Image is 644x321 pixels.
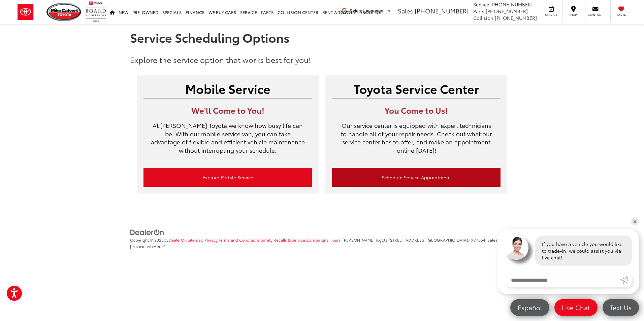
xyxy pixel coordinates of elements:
[218,237,260,243] span: |
[504,273,620,287] input: Enter your message
[260,237,328,243] span: |
[514,303,545,312] span: Español
[510,299,549,316] a: Español
[544,12,559,17] span: Service
[426,237,469,243] span: [GEOGRAPHIC_DATA],
[473,8,484,14] span: Parts
[566,12,581,17] span: Map
[473,14,493,21] span: Collision
[388,237,485,243] span: |
[398,6,413,15] span: Sales
[332,168,501,187] a: Schedule Service Appointment
[332,82,501,95] h2: Toyota Service Center
[130,228,164,235] a: DealerOn
[469,237,474,243] span: TX
[332,121,501,161] p: Our service center is equipped with expert technicians to handle all of your repair needs. Check ...
[143,82,312,95] h2: Mobile Service
[607,303,635,312] span: Text Us
[614,12,629,17] span: Saved
[187,237,203,243] span: |
[261,237,328,243] a: Safety Recalls & Service Campaigns, Opens in a new tab
[389,237,426,243] span: [STREET_ADDRESS],
[188,237,203,243] a: Sitemap
[490,1,533,8] span: [PHONE_NUMBER]
[588,12,603,17] span: Contact
[350,8,383,13] span: Select Language
[164,237,187,243] span: by
[168,237,187,243] a: DealerOn Home Page
[603,299,639,316] a: Text Us
[143,121,312,161] p: At [PERSON_NAME] Toyota we know how busy life can be. With our mobile service van, you can take a...
[143,168,312,187] a: Explore Mobile Service
[535,236,632,266] div: If you have a vehicle you would like to trade-in, we could assist you via live chat!
[130,244,165,249] span: [PHONE_NUMBER]
[328,237,341,243] span: |
[554,299,598,316] a: Live Chat
[204,237,218,243] a: Privacy
[474,237,485,243] span: 77054
[341,237,388,243] span: | [PERSON_NAME] Toyota
[143,106,312,114] h3: We'll Come to You!
[387,8,391,13] span: ▼
[130,237,164,243] span: Copyright © 2025
[620,273,632,287] a: Submit
[46,3,82,21] img: Mike Calvert Toyota
[332,106,501,114] h3: You Come to Us!
[486,8,528,14] span: [PHONE_NUMBER]
[130,31,514,44] h1: Service Scheduling Options
[415,6,469,15] span: [PHONE_NUMBER]
[558,303,593,312] span: Live Chat
[130,54,514,65] p: Explore the service option that works best for you!
[130,229,164,236] img: DealerOn
[495,14,537,21] span: [PHONE_NUMBER]
[329,237,341,243] a: Hours
[504,236,528,260] img: Agent profile photo
[203,237,218,243] span: |
[473,1,489,8] span: Service
[219,237,260,243] a: Terms and Conditions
